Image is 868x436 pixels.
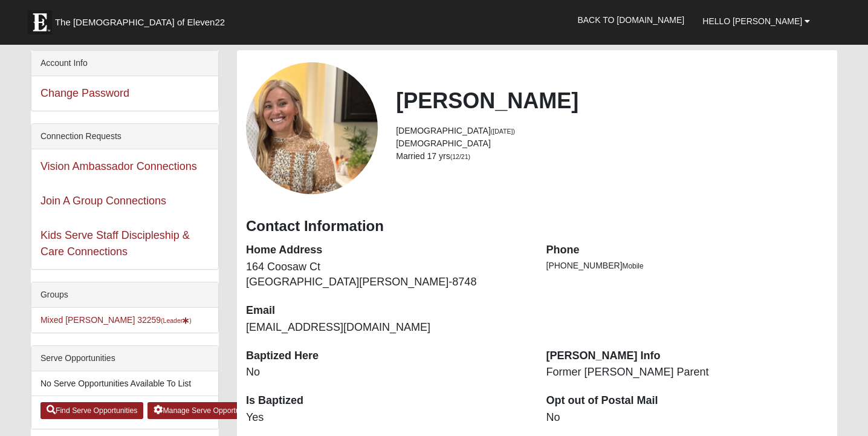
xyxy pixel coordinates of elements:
[246,410,528,426] dd: Yes
[396,150,828,163] li: Married 17 yrs
[693,6,819,36] a: Hello [PERSON_NAME]
[396,137,828,150] li: [DEMOGRAPHIC_DATA]
[31,346,218,371] div: Serve Opportunities
[246,242,528,258] dt: Home Address
[40,160,197,172] a: Vision Ambassador Connections
[546,259,829,272] li: [PHONE_NUMBER]
[147,402,263,419] a: Manage Serve Opportunities
[40,315,192,325] a: Mixed [PERSON_NAME] 32259(Leader)
[31,124,218,149] div: Connection Requests
[623,262,644,270] span: Mobile
[246,62,378,194] a: View Fullsize Photo
[246,259,528,290] dd: 164 Coosaw Ct [GEOGRAPHIC_DATA][PERSON_NAME]-8748
[702,16,802,26] span: Hello [PERSON_NAME]
[546,348,829,364] dt: [PERSON_NAME] Info
[31,282,218,308] div: Groups
[28,10,52,34] img: Eleven22 logo
[546,365,829,380] dd: Former [PERSON_NAME] Parent
[22,4,264,34] a: The [DEMOGRAPHIC_DATA] of Eleven22
[450,153,470,160] small: (12/21)
[40,195,166,207] a: Join A Group Connections
[55,16,225,28] span: The [DEMOGRAPHIC_DATA] of Eleven22
[40,87,129,99] a: Change Password
[546,393,829,409] dt: Opt out of Postal Mail
[396,88,828,114] h2: [PERSON_NAME]
[31,371,218,396] li: No Serve Opportunities Available To List
[246,348,528,364] dt: Baptized Here
[161,317,192,324] small: (Leader )
[246,365,528,380] dd: No
[491,128,515,135] small: ([DATE])
[246,218,828,235] h3: Contact Information
[31,51,218,76] div: Account Info
[546,410,829,426] dd: No
[40,402,144,419] a: Find Serve Opportunities
[40,229,190,258] a: Kids Serve Staff Discipleship & Care Connections
[396,125,828,137] li: [DEMOGRAPHIC_DATA]
[546,242,829,258] dt: Phone
[246,303,528,319] dt: Email
[246,320,528,336] dd: [EMAIL_ADDRESS][DOMAIN_NAME]
[568,5,693,35] a: Back to [DOMAIN_NAME]
[246,393,528,409] dt: Is Baptized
